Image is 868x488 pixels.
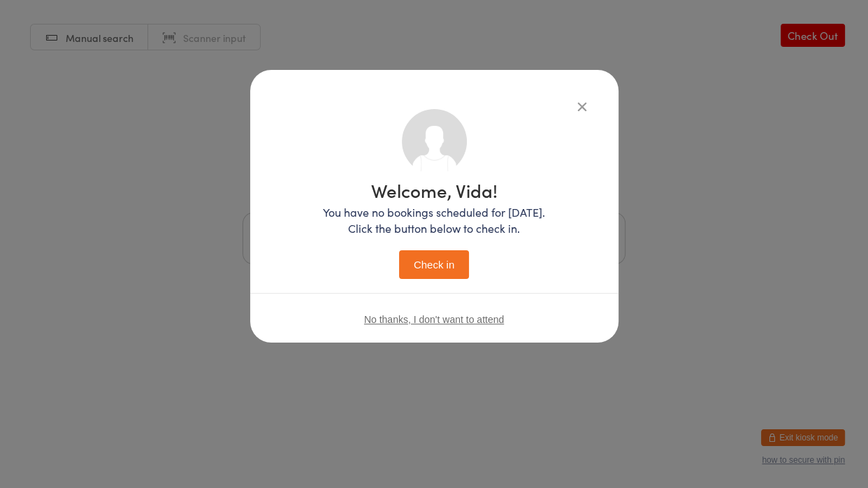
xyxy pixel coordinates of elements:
[402,109,467,174] img: no_photo.png
[323,181,545,199] h1: Welcome, Vida!
[399,250,469,279] button: Check in
[364,314,504,325] button: No thanks, I don't want to attend
[323,204,545,236] p: You have no bookings scheduled for [DATE]. Click the button below to check in.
